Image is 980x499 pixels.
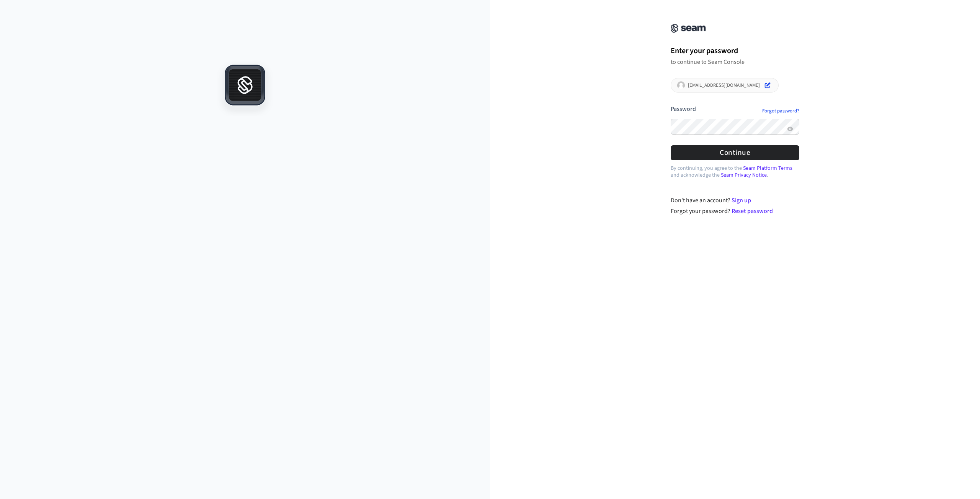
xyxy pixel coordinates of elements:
button: Show password [786,124,795,133]
a: Forgot password? [762,108,799,114]
p: to continue to Seam Console [671,58,799,66]
a: Seam Platform Terms [743,164,792,172]
div: Forgot your password? [671,206,800,216]
a: Sign up [732,196,751,205]
button: Edit [763,81,772,90]
a: Reset password [732,207,773,215]
a: Seam Privacy Notice [721,171,767,179]
div: Don't have an account? [671,196,800,205]
label: Password [671,105,696,113]
p: By continuing, you agree to the and acknowledge the . [671,165,799,179]
h1: Enter your password [671,45,799,57]
button: Continue [671,145,799,160]
p: [EMAIL_ADDRESS][DOMAIN_NAME] [688,82,760,88]
img: Seam Console [671,24,706,33]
